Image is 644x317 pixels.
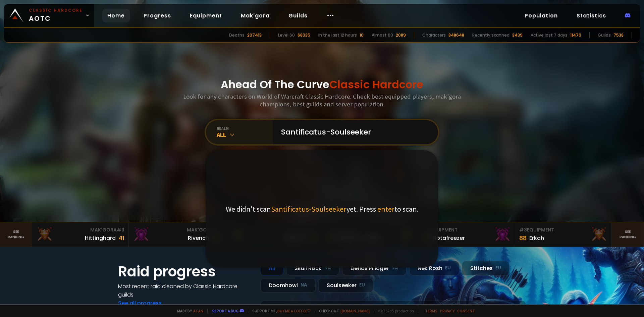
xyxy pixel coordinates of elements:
a: See all progress [118,299,162,307]
a: Guilds [283,9,313,22]
span: enter [377,204,394,214]
a: Population [519,9,563,22]
div: Nek'Rosh [409,261,459,275]
span: # 3 [117,226,124,233]
div: 88 [519,233,527,243]
div: Active last 7 days [531,32,568,38]
div: Deaths [229,32,245,38]
a: #2Equipment88Notafreezer [419,222,515,247]
a: a fan [193,308,203,313]
h1: Ahead Of The Curve [221,76,423,93]
div: Recently scanned [472,32,509,38]
small: NA [391,265,398,271]
a: Seeranking [612,222,644,247]
div: All [217,131,273,139]
a: [DOMAIN_NAME] [340,308,370,313]
div: 3439 [512,32,523,38]
span: # 3 [519,226,527,233]
div: 10 [360,32,364,38]
div: Soulseeker [318,278,373,293]
a: Classic HardcoreAOTC [4,4,94,27]
a: Mak'gora [235,9,275,22]
div: Erkah [529,234,544,242]
a: Mak'Gora#2Rivench100 [129,222,225,247]
a: Terms [425,308,437,313]
small: Classic Hardcore [29,7,83,13]
div: Doomhowl [260,278,316,293]
a: #3Equipment88Erkah [515,222,612,247]
a: Privacy [440,308,454,313]
div: 7538 [613,32,624,38]
a: Buy me a coffee [277,308,311,313]
p: We didn't scan yet. Press to scan. [226,204,419,214]
div: Characters [422,32,446,38]
span: Santificatus-Soulseeker [271,204,346,214]
small: EU [495,265,501,271]
span: Checkout [315,308,370,313]
small: EU [359,282,365,288]
input: Search a character... [277,120,430,144]
a: Mak'Gora#3Hittinghard41 [32,222,129,247]
span: Support me, [248,308,311,313]
small: NA [301,282,307,288]
div: In the last 12 hours [318,32,357,38]
span: v. d752d5 - production [374,308,414,313]
small: NA [324,265,331,271]
div: Skull Rock [286,261,339,275]
span: Made by [173,308,203,313]
div: Equipment [519,226,607,233]
a: Statistics [571,9,611,22]
a: Report a bug [212,308,238,313]
h4: Most recent raid cleaned by Classic Hardcore guilds [118,282,252,299]
div: Hittinghard [85,234,116,242]
div: Notafreezer [433,234,465,242]
div: Almost 60 [372,32,393,38]
small: EU [445,265,451,271]
div: Defias Pillager [342,261,407,275]
div: Stitches [462,261,509,275]
div: realm [217,126,273,131]
a: Home [102,9,130,22]
div: 2089 [396,32,406,38]
div: 68035 [298,32,310,38]
div: 207413 [247,32,262,38]
a: Progress [138,9,176,22]
div: 11470 [570,32,581,38]
span: Classic Hardcore [329,77,423,92]
h1: Raid progress [118,261,252,282]
a: Equipment [184,9,227,22]
div: 41 [118,233,124,243]
div: Guilds [598,32,611,38]
h3: Look for any characters on World of Warcraft Classic Hardcore. Check best equipped players, mak'g... [180,93,464,108]
div: Rivench [188,234,209,242]
div: Level 60 [278,32,295,38]
div: Equipment [423,226,511,233]
div: Mak'Gora [133,226,221,233]
div: 848648 [448,32,464,38]
div: All [260,261,283,275]
a: Consent [457,308,475,313]
div: Mak'Gora [36,226,124,233]
span: AOTC [29,7,83,23]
